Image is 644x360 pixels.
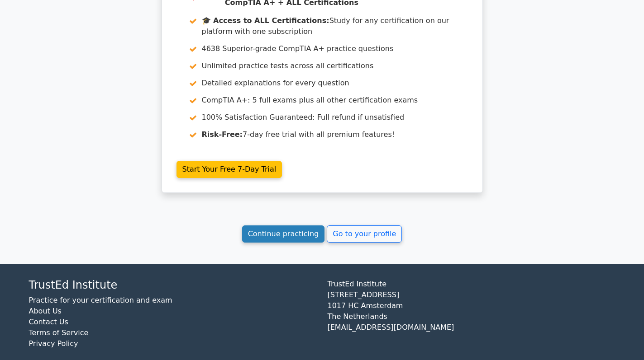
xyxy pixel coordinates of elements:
[177,161,282,178] a: Start Your Free 7-Day Trial
[29,318,68,326] a: Contact Us
[29,307,62,315] a: About Us
[29,296,172,304] a: Practice for your certification and exam
[29,339,78,348] a: Privacy Policy
[322,279,621,357] div: TrustEd Institute [STREET_ADDRESS] 1017 HC Amsterdam The Netherlands [EMAIL_ADDRESS][DOMAIN_NAME]
[29,279,317,292] h4: TrustEd Institute
[29,328,89,337] a: Terms of Service
[327,225,402,243] a: Go to your profile
[242,225,325,243] a: Continue practicing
